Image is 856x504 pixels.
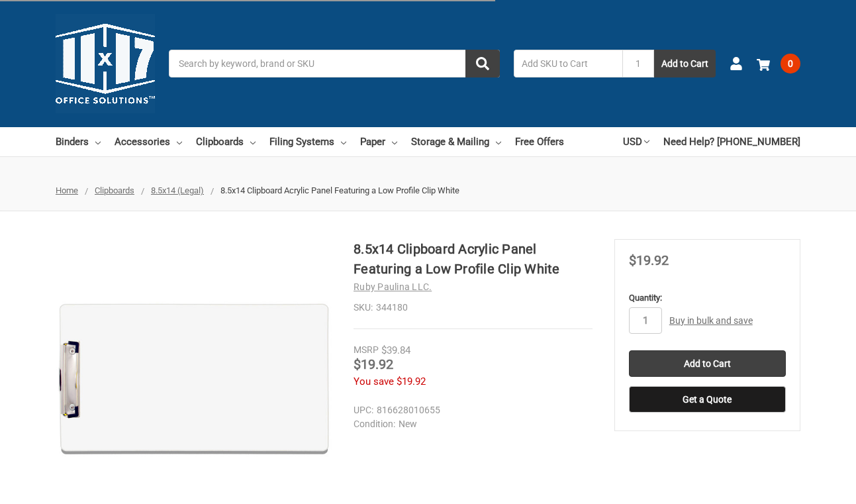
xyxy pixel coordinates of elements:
input: Search by keyword, brand or SKU [169,50,500,77]
a: USD [623,127,649,156]
input: Add SKU to Cart [514,50,622,77]
img: 11x17.com [56,14,155,113]
h1: 8.5x14 Clipboard Acrylic Panel Featuring a Low Profile Clip White [354,239,593,279]
a: 0 [757,46,800,81]
a: Storage & Mailing [411,127,501,156]
button: Get a Quote [629,386,786,413]
span: You save [354,376,394,387]
label: Quantity: [629,291,786,305]
a: Paper [360,127,397,156]
a: Need Help? [PHONE_NUMBER] [663,127,800,156]
a: Filing Systems [269,127,346,156]
a: Buy in bulk and save [669,315,753,326]
a: Clipboards [95,185,134,195]
span: $19.92 [397,376,426,387]
a: 8.5x14 (Legal) [151,185,204,195]
a: Clipboards [196,127,256,156]
dt: Condition: [354,417,395,431]
div: MSRP [354,343,379,357]
dd: 816628010655 [354,403,587,417]
input: Add to Cart [629,350,786,377]
a: Accessories [115,127,182,156]
span: $19.92 [354,356,393,372]
span: 0 [781,54,800,74]
dt: SKU: [354,301,373,315]
a: Ruby Paulina LLC. [354,281,432,292]
a: Binders [56,127,101,156]
span: 8.5x14 Clipboard Acrylic Panel Featuring a Low Profile Clip White [220,185,459,195]
a: Home [56,185,78,195]
dd: New [354,417,587,431]
button: Add to Cart [654,50,716,77]
dt: UPC: [354,403,373,417]
span: $39.84 [381,344,410,356]
iframe: Google Customer Reviews [747,468,856,504]
span: $19.92 [629,252,669,268]
dd: 344180 [354,301,593,315]
a: Free Offers [515,127,564,156]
